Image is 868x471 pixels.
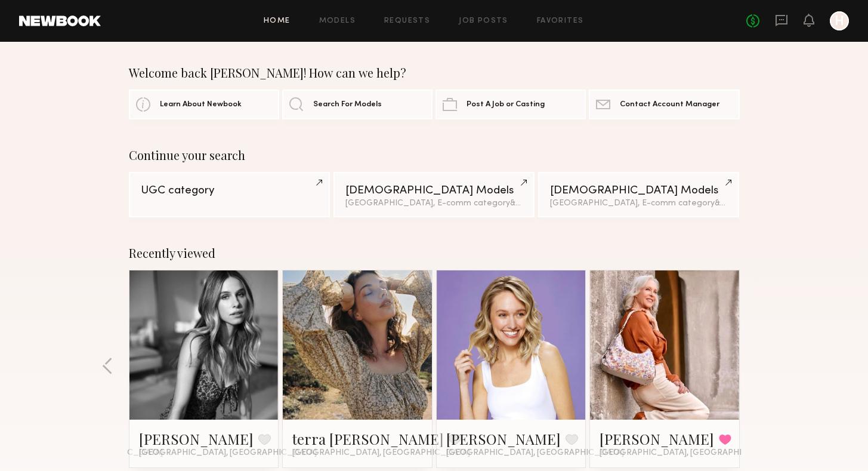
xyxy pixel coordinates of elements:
[715,199,772,207] span: & 2 other filter s
[459,17,508,25] a: Job Posts
[292,448,470,458] span: [GEOGRAPHIC_DATA], [GEOGRAPHIC_DATA]
[129,246,740,260] div: Recently viewed
[550,185,727,196] div: [DEMOGRAPHIC_DATA] Models
[282,90,433,119] a: Search For Models
[446,448,624,458] span: [GEOGRAPHIC_DATA], [GEOGRAPHIC_DATA]
[600,448,777,458] span: [GEOGRAPHIC_DATA], [GEOGRAPHIC_DATA]
[550,199,727,208] div: [GEOGRAPHIC_DATA], E-comm category
[264,17,291,25] a: Home
[538,172,739,217] a: [DEMOGRAPHIC_DATA] Models[GEOGRAPHIC_DATA], E-comm category&2other filters
[510,199,567,207] span: & 3 other filter s
[319,17,356,25] a: Models
[139,448,317,458] span: [GEOGRAPHIC_DATA], [GEOGRAPHIC_DATA]
[129,90,279,119] a: Learn About Newbook
[313,101,382,109] span: Search For Models
[292,429,444,448] a: terra [PERSON_NAME]
[467,101,545,109] span: Post A Job or Casting
[435,90,586,119] a: Post A Job or Casting
[129,148,740,162] div: Continue your search
[446,429,561,448] a: [PERSON_NAME]
[589,90,739,119] a: Contact Account Manager
[345,199,523,208] div: [GEOGRAPHIC_DATA], E-comm category
[141,185,318,196] div: UGC category
[620,101,719,109] span: Contact Account Manager
[600,429,714,448] a: [PERSON_NAME]
[830,11,849,30] a: H
[139,429,254,448] a: [PERSON_NAME]
[129,172,330,217] a: UGC category
[129,66,740,80] div: Welcome back [PERSON_NAME]! How can we help?
[160,101,242,109] span: Learn About Newbook
[384,17,430,25] a: Requests
[333,172,535,217] a: [DEMOGRAPHIC_DATA] Models[GEOGRAPHIC_DATA], E-comm category&3other filters
[345,185,523,196] div: [DEMOGRAPHIC_DATA] Models
[537,17,584,25] a: Favorites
